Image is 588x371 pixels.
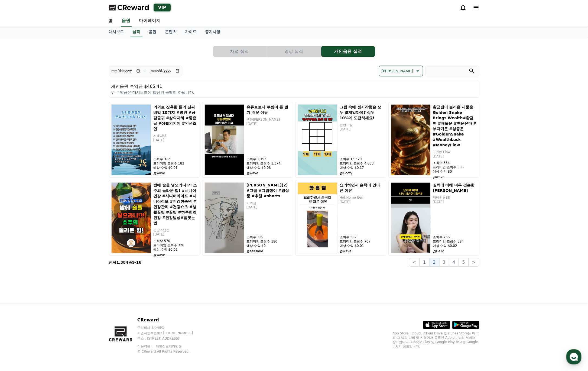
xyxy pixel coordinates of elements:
p: Goofy [340,171,384,175]
a: 클리셰(2) #그림 #그림쟁이 #영상툰 #추천 #shorts [PERSON_NAME](2) #그림 #그림쟁이 #영상툰 #추천 #shorts 바까심 [DATE] 조회수 129 ... [202,180,293,256]
strong: 9 [132,260,135,264]
p: 지혜따닷 [153,134,197,138]
button: 1 [420,258,429,267]
a: 의외로 잔혹한 돈의 진짜 비밀 10가지 #명언 #공감글귀 #삶의지혜 #좋은글 #생활의지혜 #인생조언 의외로 잔혹한 돈의 진짜 비밀 10가지 #명언 #공감글귀 #삶의지혜 #좋은... [109,102,200,178]
a: 개인음원 실적 [321,46,375,57]
p: [DATE] [246,122,291,126]
a: 음원 [145,27,161,37]
a: 실적 [131,27,142,37]
p: 조회수 582 [340,235,384,239]
img: 실력에 비해 너무 겸손한 김연아 [391,182,431,253]
img: 의외로 잔혹한 돈의 진짜 비밀 10가지 #명언 #공감글귀 #삶의지혜 #좋은글 #생활의지혜 #인생조언 [111,104,151,175]
p: 예상 수익 $0.01 [153,166,197,170]
p: 프리미엄 조회수 767 [340,239,384,244]
span: 홈 [17,180,20,184]
p: wave [340,249,384,253]
h5: 황금뱀이 불러온 재물운Golden Snake Brings Wealth#황금뱀 #재물운 #행운온다 #부자기운 #성공운#GoldenSnake #WealthLuck #MoneyFlow [433,104,477,148]
p: 프리미엄 조회수 1,374 [246,161,291,166]
button: 4 [449,258,459,267]
p: 프리미엄 조회수 584 [433,239,477,244]
a: 홈 [105,15,118,27]
p: 조회수 766 [433,235,477,239]
img: 요리하면서 손목이 안아픈 이유 [298,182,337,253]
img: 유튜브보다 쿠팡이 돈 벌기 쉬운 이유 [204,104,244,175]
img: 황금뱀이 불러온 재물운Golden Snake Brings Wealth#황금뱀 #재물운 #행운온다 #부자기운 #성공운#GoldenSnake #WealthLuck #MoneyFlow [391,104,431,175]
a: 마이페이지 [135,15,165,27]
h5: 실력에 비해 너무 겸손한 [PERSON_NAME] [433,182,477,193]
p: 예상 수익 $0 [246,244,291,248]
h5: 의외로 잔혹한 돈의 진짜 비밀 10가지 #명언 #공감글귀 #삶의지혜 #좋은글 #생활의지혜 #인생조언 [153,104,197,131]
p: 예상 수익 $0.08 [246,166,291,170]
p: 위 수익금은 대시보드에 합산된 금액이 아닙니다. [111,90,477,95]
p: [DATE] [433,200,477,204]
p: © CReward All Rights Reserved. [137,349,203,354]
p: CReward [137,317,203,323]
button: 채널 실적 [213,46,267,57]
p: 예상 수익 $0.02 [153,247,197,252]
p: ~ [144,68,147,74]
span: CReward [118,3,150,12]
button: < [409,258,420,267]
p: 조회수 570 [153,239,197,243]
button: [PERSON_NAME] [379,66,423,76]
a: 요리하면서 손목이 안아픈 이유 요리하면서 손목이 안아픈 이유 Hot Home Item [DATE] 조회수 582 프리미엄 조회수 767 예상 수익 $0.01 wave [295,180,386,256]
a: 대시보드 [105,27,128,37]
p: 바까심 [246,201,291,205]
p: wave [433,175,477,179]
a: 황금뱀이 불러온 재물운Golden Snake Brings Wealth#황금뱀 #재물운 #행운온다 #부자기운 #성공운#GoldenSnake #WealthLuck #MoneyFl... [388,102,479,178]
p: [DATE] [433,154,477,159]
p: 개인음원 수익금 $465.41 [111,83,477,90]
p: wave [153,171,197,175]
p: App Store, iCloud, iCloud Drive 및 iTunes Store는 미국과 그 밖의 나라 및 지역에서 등록된 Apple Inc.의 서비스 상표입니다. Goo... [393,331,479,349]
h5: 요리하면서 손목이 안아픈 이유 [340,182,384,193]
p: 조회수 354 [433,161,477,165]
p: 사업자등록번호 : [PHONE_NUMBER] [137,331,203,335]
p: [DATE] [153,232,197,237]
p: 조회수 129 [246,235,291,239]
a: 음원 [121,15,132,27]
a: 유튜브보다 쿠팡이 돈 벌기 쉬운 이유 유튜브보다 쿠팡이 돈 벌기 쉬운 이유 백만[PERSON_NAME] [DATE] 조회수 1,193 프리미엄 조회수 1,374 예상 수익 $... [202,102,293,178]
p: 프리미엄 조회수 335 [433,165,477,169]
button: 영상 실적 [267,46,321,57]
a: 채널 실적 [213,46,267,57]
p: 주식회사 와이피랩 [137,325,203,330]
p: 주소 : [STREET_ADDRESS] [137,336,203,341]
a: 개인정보처리방침 [156,344,182,348]
a: 공지사항 [201,27,225,37]
a: 대화 [36,172,70,185]
p: 프리미엄 조회수 180 [246,239,291,244]
p: 건강스냅컷 [153,228,197,232]
img: 그림 속에 정사각형은 모두 몇개일까요? 상위 10%에 도전하세요! [298,104,337,175]
p: 티비리뷰88 [433,195,477,200]
h5: 그림 속에 정사각형은 모두 몇개일까요? 상위 10%에 도전하세요! [340,104,384,121]
p: seasand [246,249,291,253]
img: 밥에 술을 넣으라니!?! 소주의 놀라운 힘! #시니어건강 #시니어라이프 #시니어정보 #건강한중년 #건강관리 #건강쇼츠 #생활꿀팁 #꿀팁 #하루한컷건강 #건강밥상#밥짓는법 [111,182,151,253]
p: [DATE] [246,205,291,209]
a: 그림 속에 정사각형은 모두 몇개일까요? 상위 10%에 도전하세요! 그림 속에 정사각형은 모두 몇개일까요? 상위 10%에 도전하세요! 펀펀드림 [DATE] 조회수 13,529 ... [295,102,386,178]
p: [PERSON_NAME] [381,67,413,75]
strong: 16 [136,260,141,264]
p: wave [153,253,197,257]
a: 실력에 비해 너무 겸손한 김연아 실력에 비해 너무 겸손한 [PERSON_NAME] 티비리뷰88 [DATE] 조회수 766 프리미엄 조회수 584 예상 수익 $0.02 Hello [388,180,479,256]
p: 프리미엄 조회수 4,033 [340,161,384,166]
p: [DATE] [340,200,384,204]
p: 프리미엄 조회수 328 [153,243,197,247]
button: 2 [429,258,439,267]
p: 예상 수익 $0.01 [340,244,384,248]
a: 홈 [2,172,36,185]
p: 전체 중 - [109,260,142,265]
strong: 1,384 [116,260,128,264]
span: 설정 [84,180,90,184]
p: [DATE] [153,138,197,142]
button: > [469,258,479,267]
h5: [PERSON_NAME](2) #그림 #그림쟁이 #영상툰 #추천 #shorts [246,182,291,199]
button: 3 [439,258,449,267]
button: 5 [459,258,469,267]
p: Hello [433,249,477,253]
p: 예상 수익 $0.17 [340,166,384,170]
a: 콘텐츠 [161,27,181,37]
p: Lucky Flow [433,150,477,154]
p: wave [246,171,291,175]
img: 클리셰(2) #그림 #그림쟁이 #영상툰 #추천 #shorts [204,182,244,253]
